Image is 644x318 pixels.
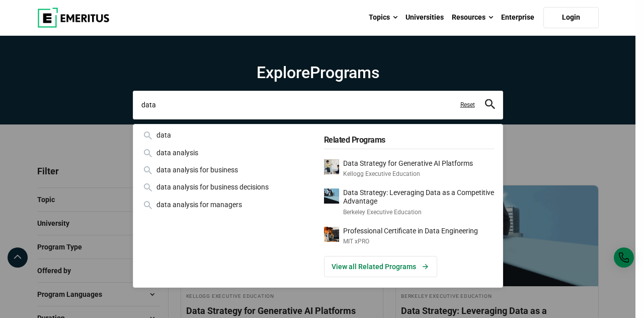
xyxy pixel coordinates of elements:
span: Programs [310,63,379,82]
p: Data Strategy: Leveraging Data as a Competitive Advantage [343,188,495,206]
p: Professional Certificate in Data Engineering [343,227,478,235]
p: Kellogg Executive Education [343,170,473,178]
button: search [485,99,495,111]
a: Data Strategy for Generative AI PlatformsKellogg Executive Education [324,159,495,179]
a: search [485,102,495,111]
h1: Explore [133,62,503,83]
a: Data Strategy: Leveraging Data as a Competitive AdvantageBerkeley Executive Education [324,188,495,216]
div: data analysis for business [141,164,312,175]
input: search-page [133,91,503,119]
div: data analysis for business decisions [141,181,312,193]
div: data analysis [141,147,312,158]
div: data analysis for managers [141,199,312,210]
a: Login [543,7,599,28]
a: Reset search [460,101,475,109]
img: Data Strategy for Generative AI Platforms [324,159,339,174]
a: Professional Certificate in Data EngineeringMIT xPRO [324,227,495,246]
img: Data Strategy: Leveraging Data as a Competitive Advantage [324,188,339,204]
a: View all Related Programs [324,256,437,277]
div: data [141,130,312,141]
p: Berkeley Executive Education [343,208,495,217]
img: Professional Certificate in Data Engineering [324,227,339,242]
p: MIT xPRO [343,237,478,246]
h5: Related Programs [324,130,495,149]
p: Data Strategy for Generative AI Platforms [343,159,473,168]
